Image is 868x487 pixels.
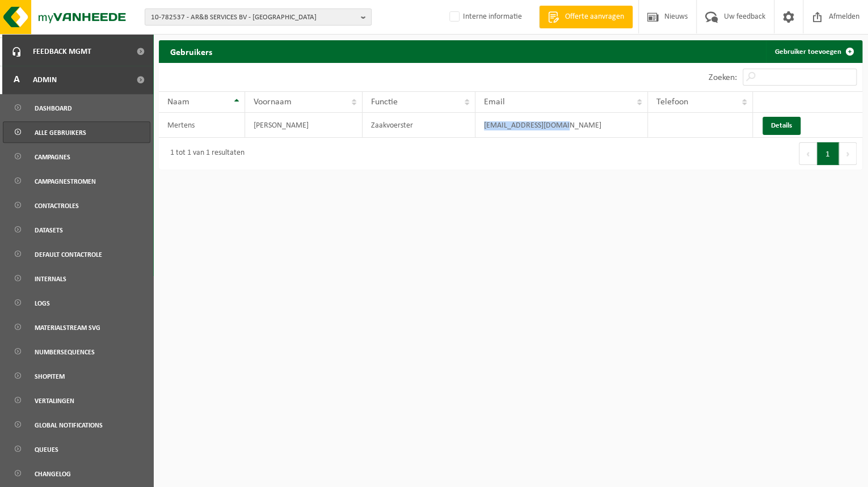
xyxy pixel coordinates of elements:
a: Offerte aanvragen [539,6,633,28]
a: Materialstream SVG [3,316,150,338]
a: Vertalingen [3,389,150,411]
a: Datasets [3,219,150,240]
span: Details [771,122,792,129]
span: Functie [371,98,398,107]
span: A [11,66,22,94]
span: 10-782537 - AR&B SERVICES BV - [GEOGRAPHIC_DATA] [151,9,356,26]
label: Interne informatie [447,9,522,26]
button: Next [839,142,857,165]
a: Queues [3,438,150,460]
a: Dashboard [3,97,150,118]
label: Zoeken: [709,73,737,82]
a: Numbersequences [3,341,150,362]
div: 1 tot 1 van 1 resultaten [165,143,245,164]
span: Datasets [35,219,63,241]
button: Previous [799,142,817,165]
a: Internals [3,268,150,289]
span: Telefoon [656,98,688,107]
td: [PERSON_NAME] [245,113,363,138]
span: Materialstream SVG [35,317,100,338]
span: Voornaam [254,98,292,107]
a: Alle gebruikers [3,121,150,143]
span: Numbersequences [35,341,95,363]
span: Dashboard [35,98,72,119]
td: [EMAIL_ADDRESS][DOMAIN_NAME] [475,113,648,138]
a: Changelog [3,463,150,484]
a: default contactrole [3,243,150,265]
a: Logs [3,292,150,314]
h2: Gebruikers [159,40,224,62]
span: default contactrole [35,244,102,265]
button: 1 [817,142,839,165]
td: Zaakvoerster [363,113,475,138]
span: Global notifications [35,414,103,436]
span: Shopitem [35,366,65,387]
a: Gebruiker toevoegen [766,40,861,63]
td: Mertens [159,113,245,138]
span: Feedback MGMT [33,37,91,66]
span: Campagnes [35,146,70,168]
span: Changelog [35,463,71,485]
a: Campagnestromen [3,170,150,192]
button: 10-782537 - AR&B SERVICES BV - [GEOGRAPHIC_DATA] [145,9,372,26]
span: Internals [35,268,66,290]
span: Naam [167,98,189,107]
span: Campagnestromen [35,171,96,192]
span: Vertalingen [35,390,74,412]
a: Shopitem [3,365,150,387]
span: Admin [33,66,57,94]
a: Contactroles [3,194,150,216]
a: Campagnes [3,146,150,167]
span: Contactroles [35,195,79,217]
span: Queues [35,439,58,460]
span: Logs [35,293,50,314]
span: Alle gebruikers [35,122,86,143]
span: Offerte aanvragen [562,11,627,23]
a: Global notifications [3,414,150,435]
a: Details [762,117,800,135]
span: Email [484,98,505,107]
